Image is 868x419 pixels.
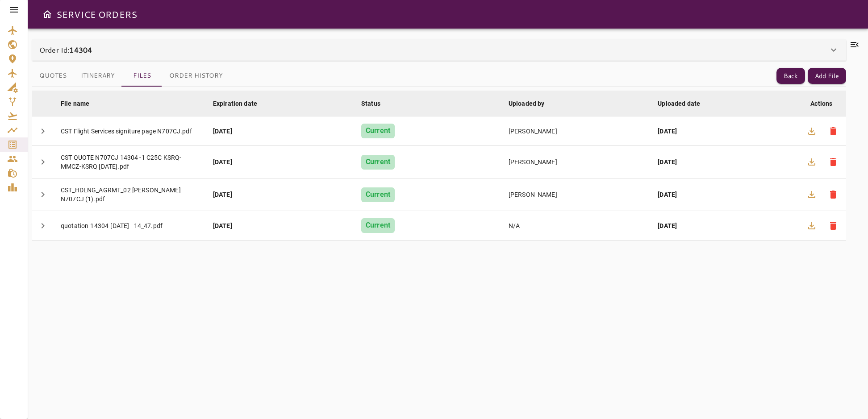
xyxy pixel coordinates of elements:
div: quotation-14304-[DATE] - 14_47.pdf [61,221,199,230]
button: Open drawer [38,5,56,23]
div: Uploaded date [658,98,700,109]
span: File name [61,98,101,109]
span: chevron_right [38,189,48,200]
span: Expiration date [213,98,269,109]
span: delete [828,157,839,167]
div: [DATE] [213,127,347,136]
div: [DATE] [213,221,347,230]
div: [DATE] [658,127,792,136]
button: Download file [801,215,822,236]
span: Uploaded date [658,98,712,109]
span: delete [828,126,839,137]
button: Download file [801,151,822,173]
button: Files [122,65,162,87]
button: Delete file [822,215,844,236]
div: CST Flight Services signiture page N707CJ.pdf [61,127,199,136]
button: Download file [801,184,822,205]
div: CST QUOTE N707CJ 14304 -1 C25C KSRQ-MMCZ-KSRQ [DATE].pdf [61,153,199,171]
span: Status [361,98,392,109]
div: [PERSON_NAME] [509,158,643,166]
div: [DATE] [658,158,792,166]
button: Delete file [822,120,844,142]
button: Download file [801,120,822,142]
span: chevron_right [38,157,48,167]
span: delete [828,220,839,231]
div: [PERSON_NAME] [509,190,643,199]
div: [DATE] [213,190,347,199]
div: [DATE] [658,221,792,230]
button: Delete file [822,184,844,205]
div: [DATE] [658,190,792,199]
button: Quotes [32,65,74,87]
button: Order History [162,65,230,87]
div: Current [361,187,395,202]
div: CST_HDLNG_AGRMT_02 [PERSON_NAME] N707CJ (1).pdf [61,186,199,203]
div: File name [61,98,89,109]
div: Current [361,124,395,138]
div: Current [361,155,395,170]
b: 14304 [69,45,92,55]
span: delete [828,189,839,200]
div: Expiration date [213,98,257,109]
p: Order Id: [39,45,92,55]
button: Add File [808,68,846,84]
span: Uploaded by [509,98,556,109]
div: [DATE] [213,158,347,166]
span: chevron_right [38,126,48,137]
div: Status [361,98,380,109]
h6: SERVICE ORDERS [56,7,137,21]
button: Back [776,68,805,84]
button: Delete file [822,151,844,173]
div: Uploaded by [509,98,545,109]
div: Current [361,218,395,233]
span: chevron_right [38,220,48,231]
div: N/A [509,221,643,230]
div: Order Id:14304 [32,39,846,61]
div: basic tabs example [32,65,230,87]
button: Itinerary [74,65,122,87]
div: [PERSON_NAME] [509,127,643,136]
